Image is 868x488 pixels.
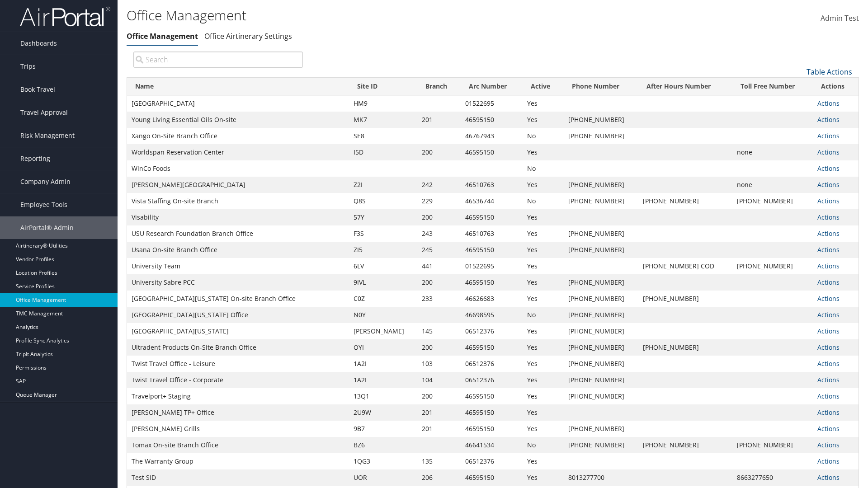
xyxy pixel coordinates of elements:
[817,392,840,400] a: Actions
[817,408,840,417] a: Actions
[817,457,840,465] a: Actions
[817,473,840,482] a: Actions
[564,177,638,193] td: [PHONE_NUMBER]
[349,112,417,128] td: MK7
[817,278,840,286] a: Actions
[127,421,349,437] td: [PERSON_NAME] Grills
[461,209,523,225] td: 46595150
[564,339,638,356] td: [PHONE_NUMBER]
[461,339,523,356] td: 46595150
[461,193,523,209] td: 46536744
[461,421,523,437] td: 46595150
[523,242,563,258] td: Yes
[20,32,57,55] span: Dashboards
[732,177,813,193] td: none
[349,388,417,404] td: 13Q1
[127,291,349,307] td: [GEOGRAPHIC_DATA][US_STATE] On-site Branch Office
[349,421,417,437] td: 9B7
[127,453,349,469] td: The Warranty Group
[523,193,563,209] td: No
[417,112,461,128] td: 201
[638,78,732,95] th: After Hours Number: activate to sort column ascending
[20,78,55,101] span: Book Travel
[817,99,840,108] a: Actions
[523,469,563,486] td: Yes
[127,112,349,128] td: Young Living Essential Oils On-site
[20,216,74,239] span: AirPortal® Admin
[127,258,349,274] td: University Team
[817,148,840,156] a: Actions
[813,78,859,95] th: Actions
[349,128,417,144] td: SE8
[461,453,523,469] td: 06512376
[127,193,349,209] td: Vista Staffing On-site Branch
[564,323,638,339] td: [PHONE_NUMBER]
[523,160,563,177] td: No
[817,327,840,335] a: Actions
[349,323,417,339] td: [PERSON_NAME]
[417,177,461,193] td: 242
[807,67,852,77] a: Table Actions
[564,225,638,242] td: [PHONE_NUMBER]
[127,339,349,356] td: Ultradent Products On-Site Branch Office
[817,359,840,368] a: Actions
[817,229,840,238] a: Actions
[20,124,75,147] span: Risk Management
[417,209,461,225] td: 200
[417,453,461,469] td: 135
[349,372,417,388] td: 1A2I
[127,404,349,421] td: [PERSON_NAME] TP+ Office
[523,421,563,437] td: Yes
[523,225,563,242] td: Yes
[732,144,813,160] td: none
[127,388,349,404] td: Travelport+ Staging
[349,307,417,323] td: N0Y
[127,225,349,242] td: USU Research Foundation Branch Office
[127,469,349,486] td: Test SID
[461,469,523,486] td: 46595150
[817,131,840,140] a: Actions
[417,469,461,486] td: 206
[564,437,638,453] td: [PHONE_NUMBER]
[417,421,461,437] td: 201
[817,294,840,303] a: Actions
[349,144,417,160] td: I5D
[564,307,638,323] td: [PHONE_NUMBER]
[461,291,523,307] td: 46626683
[417,274,461,291] td: 200
[349,437,417,453] td: BZ6
[732,258,813,274] td: [PHONE_NUMBER]
[127,242,349,258] td: Usana On-site Branch Office
[817,441,840,449] a: Actions
[417,291,461,307] td: 233
[821,5,859,33] a: Admin Test
[461,128,523,144] td: 46767943
[349,242,417,258] td: ZI5
[349,78,417,95] th: Site ID: activate to sort column ascending
[817,262,840,270] a: Actions
[127,6,615,25] h1: Office Management
[127,31,198,41] a: Office Management
[127,323,349,339] td: [GEOGRAPHIC_DATA][US_STATE]
[523,291,563,307] td: Yes
[127,160,349,177] td: WinCo Foods
[127,437,349,453] td: Tomax On-site Branch Office
[523,453,563,469] td: Yes
[127,177,349,193] td: [PERSON_NAME][GEOGRAPHIC_DATA]
[461,372,523,388] td: 06512376
[417,144,461,160] td: 200
[127,274,349,291] td: University Sabre PCC
[564,193,638,209] td: [PHONE_NUMBER]
[204,31,292,41] a: Office Airtinerary Settings
[20,147,50,170] span: Reporting
[349,193,417,209] td: Q8S
[523,307,563,323] td: No
[127,372,349,388] td: Twist Travel Office - Corporate
[417,78,461,95] th: Branch: activate to sort column ascending
[417,388,461,404] td: 200
[523,404,563,421] td: Yes
[461,404,523,421] td: 46595150
[461,78,523,95] th: Arc Number: activate to sort column ascending
[127,209,349,225] td: Visability
[564,112,638,128] td: [PHONE_NUMBER]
